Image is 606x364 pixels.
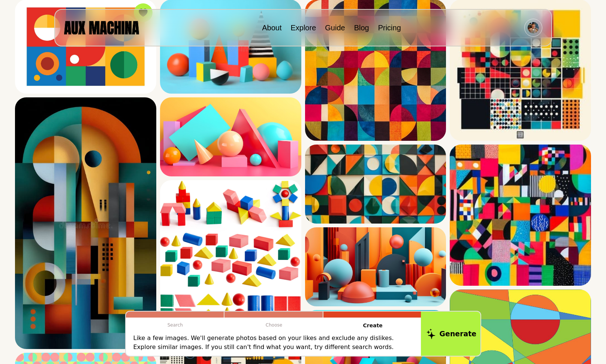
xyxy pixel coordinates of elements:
[421,310,482,357] button: Generate
[378,24,401,32] a: Pricing
[305,145,446,224] img: Search result
[133,334,415,352] p: Like a few images. We'll generate photos based on your likes and exclude any dislikes. Explore si...
[354,24,369,32] a: Blog
[323,318,422,334] p: Create
[160,97,301,176] img: Search result
[64,21,139,34] img: AUX MACHINA
[224,318,323,333] p: Choose
[160,180,301,321] img: Search result
[528,22,539,33] img: Avatar
[305,227,446,306] img: Search result
[15,97,156,349] img: Search result
[290,24,316,32] a: Explore
[126,318,225,333] p: Search
[325,24,345,32] a: Guide
[262,24,281,32] a: About
[450,145,591,286] img: Search result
